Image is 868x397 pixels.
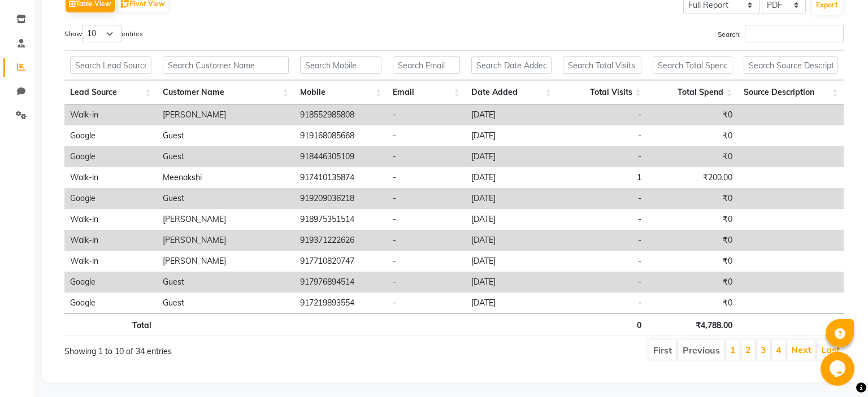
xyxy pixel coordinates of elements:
[294,293,388,313] td: 917219893554
[466,209,558,230] td: [DATE]
[294,272,388,293] td: 917976894514
[387,272,465,293] td: -
[294,80,388,104] th: Mobile: activate to sort column ascending
[64,146,157,167] td: Google
[745,25,844,42] input: Search:
[294,104,388,125] td: 918552985808
[64,80,157,104] th: Lead Source: activate to sort column ascending
[157,146,294,167] td: Guest
[294,230,388,251] td: 919371222626
[466,125,558,146] td: [DATE]
[157,104,294,125] td: [PERSON_NAME]
[557,146,647,167] td: -
[466,188,558,209] td: [DATE]
[64,209,157,230] td: Walk-in
[557,167,647,188] td: 1
[557,188,647,209] td: -
[64,230,157,251] td: Walk-in
[163,56,289,74] input: Search Customer Name
[387,80,465,104] th: Email: activate to sort column ascending
[791,344,811,355] a: Next
[82,25,121,42] select: Showentries
[647,293,739,313] td: ₹0
[157,272,294,293] td: Guest
[647,167,739,188] td: ₹200.00
[393,56,459,74] input: Search Email
[64,272,157,293] td: Google
[157,251,294,272] td: [PERSON_NAME]
[647,80,739,104] th: Total Spend: activate to sort column ascending
[821,344,840,355] a: Last
[64,251,157,272] td: Walk-in
[557,104,647,125] td: -
[466,104,558,125] td: [DATE]
[64,313,157,335] th: Total
[157,293,294,313] td: Guest
[294,167,388,188] td: 917410135874
[647,188,739,209] td: ₹0
[64,125,157,146] td: Google
[647,209,739,230] td: ₹0
[466,146,558,167] td: [DATE]
[157,209,294,230] td: [PERSON_NAME]
[647,251,739,272] td: ₹0
[387,146,465,167] td: -
[157,125,294,146] td: Guest
[821,352,857,386] iframe: chat widget
[738,80,844,104] th: Source Description: activate to sort column ascending
[647,313,739,335] th: ₹4,788.00
[557,230,647,251] td: -
[471,56,552,74] input: Search Date Added
[647,125,739,146] td: ₹0
[157,167,294,188] td: Meenakshi
[387,125,465,146] td: -
[653,56,733,74] input: Search Total Spend
[730,344,736,355] a: 1
[466,272,558,293] td: [DATE]
[647,230,739,251] td: ₹0
[387,230,465,251] td: -
[64,167,157,188] td: Walk-in
[294,209,388,230] td: 918975351514
[647,272,739,293] td: ₹0
[557,293,647,313] td: -
[64,339,379,357] div: Showing 1 to 10 of 34 entries
[466,80,558,104] th: Date Added: activate to sort column ascending
[300,56,382,74] input: Search Mobile
[387,188,465,209] td: -
[557,125,647,146] td: -
[557,313,647,335] th: 0
[466,293,558,313] td: [DATE]
[557,80,647,104] th: Total Visits: activate to sort column ascending
[294,125,388,146] td: 919168085668
[294,146,388,167] td: 918446305109
[745,344,751,355] a: 2
[466,167,558,188] td: [DATE]
[557,272,647,293] td: -
[387,104,465,125] td: -
[563,56,641,74] input: Search Total Visits
[387,167,465,188] td: -
[647,146,739,167] td: ₹0
[776,344,782,355] a: 4
[557,209,647,230] td: -
[157,230,294,251] td: [PERSON_NAME]
[157,188,294,209] td: Guest
[387,209,465,230] td: -
[744,56,838,74] input: Search Source Description
[466,230,558,251] td: [DATE]
[64,25,143,42] label: Show entries
[387,251,465,272] td: -
[647,104,739,125] td: ₹0
[64,188,157,209] td: Google
[761,344,766,355] a: 3
[387,293,465,313] td: -
[466,251,558,272] td: [DATE]
[64,293,157,313] td: Google
[718,25,844,42] label: Search:
[157,80,294,104] th: Customer Name: activate to sort column ascending
[557,251,647,272] td: -
[64,104,157,125] td: Walk-in
[70,56,151,74] input: Search Lead Source
[294,188,388,209] td: 919209036218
